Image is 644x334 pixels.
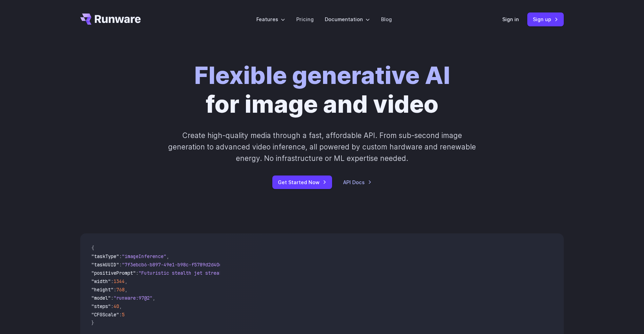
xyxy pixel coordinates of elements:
[116,286,125,293] span: 768
[125,278,127,284] span: ,
[91,303,111,309] span: "steps"
[502,15,519,23] a: Sign in
[111,295,114,301] span: :
[119,253,122,259] span: :
[296,15,314,23] a: Pricing
[256,15,285,23] label: Features
[91,270,136,276] span: "positivePrompt"
[194,61,450,119] h1: for image and video
[167,130,477,164] p: Create high-quality media through a fast, affordable API. From sub-second image generation to adv...
[111,303,114,309] span: :
[114,295,152,301] span: "runware:97@2"
[166,253,169,259] span: ,
[272,175,332,189] a: Get Started Now
[194,61,450,90] strong: Flexible generative AI
[91,262,119,268] span: "taskUUID"
[91,278,111,284] span: "width"
[119,311,122,318] span: :
[111,278,114,284] span: :
[114,278,125,284] span: 1344
[122,253,166,259] span: "imageInference"
[122,311,125,318] span: 5
[325,15,370,23] label: Documentation
[91,286,114,293] span: "height"
[381,15,392,23] a: Blog
[80,14,141,25] a: Go to /
[122,262,228,268] span: "7f3ebcb6-b897-49e1-b98c-f5789d2d40d7"
[119,262,122,268] span: :
[114,286,116,293] span: :
[139,270,391,276] span: "Futuristic stealth jet streaking through a neon-lit cityscape with glowing purple exhaust"
[125,286,127,293] span: ,
[114,303,119,309] span: 40
[136,270,139,276] span: :
[91,253,119,259] span: "taskType"
[91,320,94,326] span: }
[527,12,564,26] a: Sign up
[91,245,94,251] span: {
[343,178,372,186] a: API Docs
[91,295,111,301] span: "model"
[119,303,122,309] span: ,
[152,295,155,301] span: ,
[91,311,119,318] span: "CFGScale"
